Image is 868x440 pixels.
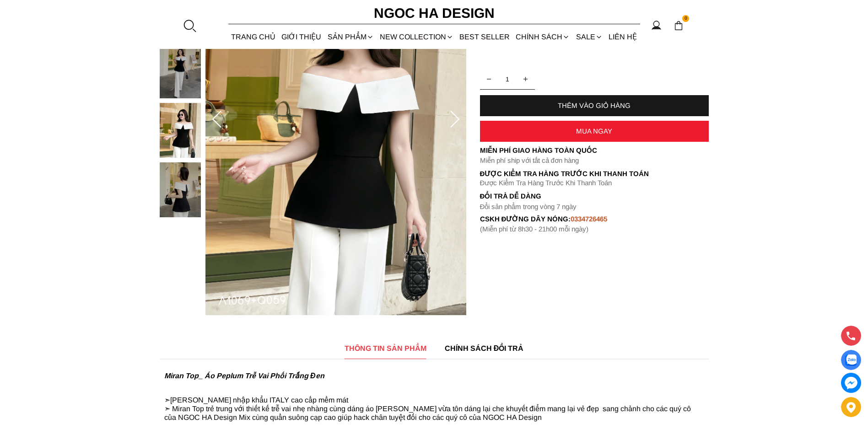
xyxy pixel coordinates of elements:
[160,43,201,98] img: Miran Top_ Áo Peplum Trễ Vai Phối Trắng Đen A1069_mini_2
[480,225,588,233] font: (Miễn phí từ 8h30 - 21h00 mỗi ngày)
[480,203,577,210] font: Đổi sản phẩm trong vòng 7 ngày
[573,25,605,49] a: SALE
[480,156,579,164] font: Miễn phí ship với tất cả đơn hàng
[345,343,426,354] span: THÔNG TIN SẢN PHẨM
[480,179,709,187] p: Được Kiểm Tra Hàng Trước Khi Thanh Toán
[682,15,690,22] span: 0
[160,103,201,158] img: Miran Top_ Áo Peplum Trễ Vai Phối Trắng Đen A1069_mini_3
[480,215,571,223] font: cskh đường dây nóng:
[480,102,709,109] div: THÊM VÀO GIỎ HÀNG
[480,146,597,154] font: Miễn phí giao hàng toàn quốc
[160,162,201,217] img: Miran Top_ Áo Peplum Trễ Vai Phối Trắng Đen A1069_mini_4
[571,215,607,223] font: 0334726465
[377,25,456,49] a: NEW COLLECTION
[480,127,709,135] div: MUA NGAY
[164,387,704,422] p: ➣[PERSON_NAME] nhập khẩu ITALY cao cấp mềm mát ➣ Miran Top trẻ trung với thiết kế trễ vai nhẹ nhà...
[513,25,573,49] div: Chính sách
[366,2,503,24] a: Ngoc Ha Design
[445,343,524,354] span: CHÍNH SÁCH ĐỔI TRẢ
[605,25,640,49] a: LIÊN HỆ
[841,373,861,393] a: messenger
[279,25,324,49] a: GIỚI THIỆU
[845,354,857,366] img: Display image
[164,372,324,380] strong: Miran Top_ Áo Peplum Trễ Vai Phối Trắng Đen
[480,170,709,178] p: Được Kiểm Tra Hàng Trước Khi Thanh Toán
[457,25,513,49] a: BEST SELLER
[324,25,377,49] div: SẢN PHẨM
[480,70,535,88] input: Quantity input
[480,192,709,200] h6: Đổi trả dễ dàng
[841,350,861,370] a: Display image
[674,21,684,31] img: img-CART-ICON-ksit0nf1
[228,25,279,49] a: TRANG CHỦ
